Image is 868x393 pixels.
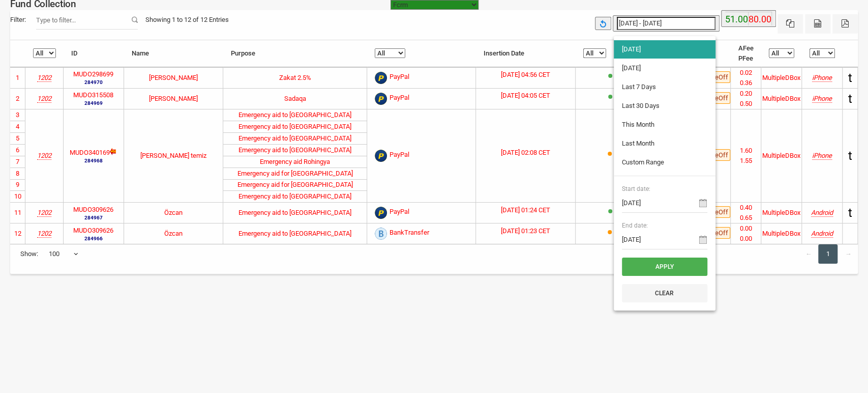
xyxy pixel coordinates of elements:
[64,40,124,67] th: ID
[811,230,833,237] i: Mozilla/5.0 (Linux; Android 14; SM-S928B Build/UP1A.231005.007; wv) AppleWebKit/537.36 (KHTML, li...
[731,89,761,99] li: 0.20
[731,146,761,156] li: 1.60
[73,78,113,86] small: 284970
[614,59,715,77] li: [DATE]
[124,88,223,109] td: [PERSON_NAME]
[124,67,223,88] td: [PERSON_NAME]
[501,205,550,215] label: [DATE] 01:24 CET
[73,235,113,242] small: 284966
[848,92,852,106] span: t
[805,14,830,34] button: CSV
[10,223,25,244] td: 12
[848,206,852,220] span: t
[721,10,776,27] button: 51.00 80.00
[10,132,25,144] td: 5
[738,53,754,64] li: PFee
[37,74,51,81] i: Musaid e.V.
[10,167,25,179] td: 8
[223,144,367,156] td: Emergency aid to [GEOGRAPHIC_DATA]
[622,258,707,276] button: Apply
[731,68,761,78] li: 0.02
[37,230,51,237] i: Musaid e.V.
[10,109,25,121] td: 3
[762,229,800,239] div: MultipleDBox
[614,78,715,96] li: Last 7 Days
[731,213,761,223] li: 0.65
[390,228,429,240] span: BankTransfer
[622,284,707,302] button: Clear
[10,202,25,223] td: 11
[36,10,138,30] input: Filter:
[705,71,730,83] span: OneOff
[223,156,367,167] td: Emergency aid Rohingya
[10,156,25,167] td: 7
[614,40,715,59] li: [DATE]
[390,207,409,219] span: PayPal
[10,190,25,202] td: 10
[812,95,832,102] i: Mozilla/5.0 (iPhone; CPU iPhone OS 18_5 like Mac OS X) AppleWebKit/605.1.15 (KHTML, like Gecko) M...
[223,202,367,223] td: Emergency aid to [GEOGRAPHIC_DATA]
[223,88,367,109] td: Sadaqa
[73,90,113,100] label: MUDO315508
[70,148,110,158] label: MUDO340169
[501,70,550,80] label: [DATE] 04:56 CET
[110,148,117,155] img: new-dl.gif
[705,227,730,239] span: OneOff
[812,152,832,159] i: Mozilla/5.0 (iPhone; CPU iPhone OS 18_3_1 like Mac OS X) AppleWebKit/605.1.15 (KHTML, like Gecko)...
[124,40,223,67] th: Name
[812,74,832,81] i: Mozilla/5.0 (iPhone; CPU iPhone OS 18_5_0 like Mac OS X) AppleWebKit/605.1.15 (KHTML, like Gecko)...
[10,88,25,109] td: 2
[839,244,858,264] a: →
[223,223,367,244] td: Emergency aid to [GEOGRAPHIC_DATA]
[705,206,730,218] span: OneOff
[622,184,707,193] span: Start date:
[223,167,367,179] td: Emergency aid for [GEOGRAPHIC_DATA]
[762,151,800,161] div: MultipleDBox
[10,67,25,88] td: 1
[762,73,800,83] div: MultipleDBox
[749,12,771,26] label: 80.00
[73,99,113,107] small: 284969
[818,244,837,264] a: 1
[223,132,367,144] td: Emergency aid to [GEOGRAPHIC_DATA]
[725,12,748,26] label: 51.00
[73,226,113,236] label: MUDO309626
[223,190,367,202] td: Emergency aid to [GEOGRAPHIC_DATA]
[614,116,715,134] li: This Month
[138,10,236,30] div: Showing 1 to 12 of 12 Entries
[20,249,38,259] span: Show:
[10,144,25,156] td: 6
[705,92,730,104] span: OneOff
[848,71,852,85] span: t
[501,91,550,101] label: [DATE] 04:05 CET
[70,157,117,164] small: 284968
[73,69,113,79] label: MUDO298699
[223,109,367,121] td: Emergency aid to [GEOGRAPHIC_DATA]
[762,208,800,218] div: MultipleDBox
[614,134,715,153] li: Last Month
[390,93,409,105] span: PayPal
[738,43,754,53] li: AFee
[501,148,550,158] label: [DATE] 02:08 CET
[731,234,761,244] li: 0.00
[73,205,113,215] label: MUDO309626
[124,202,223,223] td: Özcan
[223,67,367,88] td: Zakat 2.5%
[37,209,51,216] i: Musaid e.V.
[811,209,833,216] i: Mozilla/5.0 (Linux; Android 14; SM-S928B Build/UP1A.231005.007; wv) AppleWebKit/537.36 (KHTML, li...
[223,121,367,132] td: Emergency aid to [GEOGRAPHIC_DATA]
[124,109,223,202] td: [PERSON_NAME] temiz
[37,152,51,159] i: Musaid e.V.
[705,149,730,161] span: OneOff
[476,40,576,67] th: Insertion Date
[223,40,367,67] th: Purpose
[48,244,79,264] span: 100
[731,99,761,109] li: 0.50
[614,153,715,172] li: Custom Range
[10,179,25,191] td: 9
[49,249,78,259] span: 100
[614,97,715,115] li: Last 30 Days
[223,179,367,191] td: Emergency aid for [GEOGRAPHIC_DATA]
[73,214,113,221] small: 284967
[731,156,761,166] li: 1.55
